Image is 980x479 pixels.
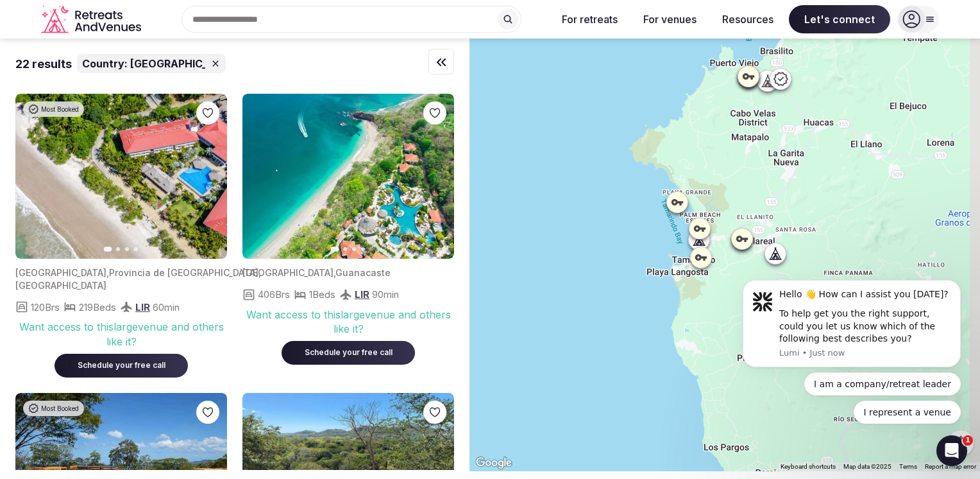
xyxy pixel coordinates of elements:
div: Schedule your free call [297,347,400,358]
a: Terms [899,463,917,470]
button: Keyboard shortcuts [781,462,836,471]
button: Go to slide 4 [134,247,138,251]
a: Schedule your free call [55,358,188,370]
span: 90 min [372,288,399,301]
span: 120 Brs [31,300,60,314]
iframe: Intercom live chat [936,435,967,466]
div: Schedule your free call [70,360,173,371]
span: Country: [82,57,128,71]
span: Most Booked [41,105,79,114]
button: For venues [633,5,707,33]
span: 1 Beds [309,288,335,301]
button: Go to slide 1 [331,247,339,252]
span: 219 Beds [79,300,116,314]
span: 60 min [153,300,180,314]
button: Go to slide 3 [125,247,129,251]
span: Provincia de [GEOGRAPHIC_DATA] [109,267,258,278]
span: Map data ©2025 [843,463,891,470]
span: 1 [963,435,973,446]
div: Want access to this large venue and others like it? [242,308,454,336]
img: Featured image for venue [15,94,227,259]
span: [GEOGRAPHIC_DATA] [15,267,106,278]
span: , [334,267,335,278]
span: , [106,267,109,278]
svg: Retreats and Venues company logo [41,5,144,34]
span: [GEOGRAPHIC_DATA] [130,57,241,71]
span: [GEOGRAPHIC_DATA] [15,280,106,291]
span: LIR [355,288,369,300]
iframe: Intercom notifications message [723,211,980,444]
button: Go to slide 2 [343,247,347,251]
a: Visit the homepage [41,5,144,34]
span: Most Booked [41,404,79,413]
button: Go to slide 4 [361,247,365,251]
img: Google [473,455,515,471]
span: Let's connect [789,5,890,33]
span: Guanacaste [335,267,391,278]
button: Go to slide 2 [116,247,120,251]
div: Most Booked [23,101,84,117]
button: Go to slide 3 [352,247,356,251]
div: Most Booked [23,401,84,416]
img: Featured image for venue [242,94,454,259]
span: LIR [135,301,150,313]
span: [GEOGRAPHIC_DATA] [242,267,334,278]
a: Report a map error [925,463,976,470]
span: 406 Brs [258,288,290,301]
div: 22 results [15,56,72,72]
button: For retreats [552,5,628,33]
button: Resources [712,5,784,33]
button: Go to slide 1 [104,247,112,252]
div: Want access to this large venue and others like it? [15,320,227,349]
a: Schedule your free call [282,345,415,358]
a: Open this area in Google Maps (opens a new window) [473,455,515,471]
